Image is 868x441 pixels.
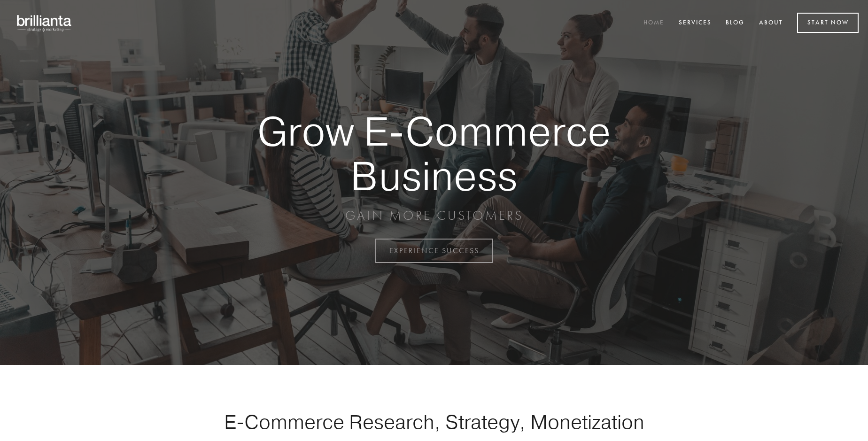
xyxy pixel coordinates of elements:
a: Home [637,15,670,31]
a: Services [673,15,718,31]
strong: Grow E-Commerce Business [225,109,643,198]
a: About [753,15,789,31]
a: EXPERIENCE SUCCESS [375,239,493,263]
img: brillianta - research, strategy, marketing [9,9,80,37]
p: GAIN MORE CUSTOMERS [225,207,643,224]
a: Blog [720,15,751,31]
h1: E-Commerce Research, Strategy, Monetization [194,410,674,433]
a: Start Now [797,13,859,33]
